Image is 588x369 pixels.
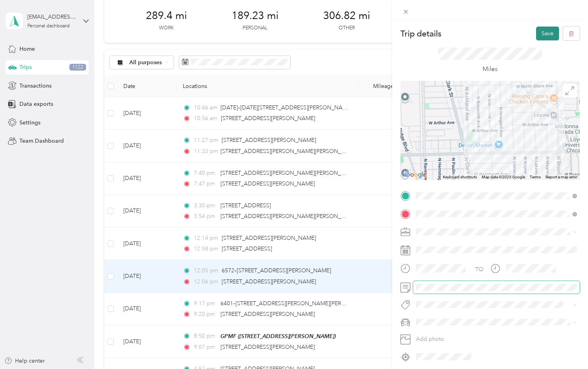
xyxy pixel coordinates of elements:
[483,64,498,74] p: Miles
[544,325,588,369] iframe: Everlance-gr Chat Button Frame
[402,170,429,180] img: Google
[546,175,577,179] a: Report a map error
[475,265,483,273] div: TO
[402,170,429,180] a: Open this area in Google Maps (opens a new window)
[482,175,525,179] span: Map data ©2025 Google
[400,28,441,39] p: Trip details
[530,175,541,179] a: Terms (opens in new tab)
[413,334,580,345] button: Add photo
[536,27,559,40] button: Save
[443,174,477,180] button: Keyboard shortcuts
